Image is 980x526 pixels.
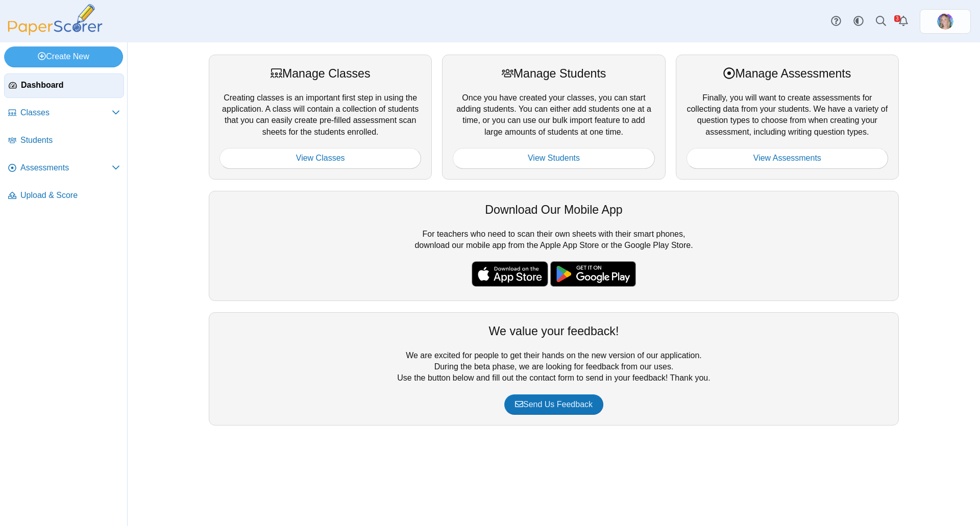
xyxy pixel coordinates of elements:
[937,13,953,30] span: Sara Williams
[209,191,899,301] div: For teachers who need to scan their own sheets with their smart phones, download our mobile app f...
[892,10,915,33] a: Alerts
[20,135,120,146] span: Students
[219,148,421,168] a: View Classes
[4,4,106,35] img: PaperScorer
[4,28,106,37] a: PaperScorer
[209,312,899,425] div: We are excited for people to get their hands on the new version of our application. During the be...
[453,148,654,168] a: View Students
[219,323,888,339] div: We value your feedback!
[550,261,636,287] img: google-play-badge.png
[4,156,124,181] a: Assessments
[920,9,971,34] a: ps.v2M9Ba2uJqV0smYq
[4,101,124,126] a: Classes
[20,107,112,118] span: Classes
[219,65,421,82] div: Manage Classes
[687,148,888,168] a: View Assessments
[209,55,432,179] div: Creating classes is an important first step in using the application. A class will contain a coll...
[4,184,124,208] a: Upload & Score
[20,190,120,201] span: Upload & Score
[472,261,548,287] img: apple-store-badge.svg
[21,80,119,91] span: Dashboard
[937,13,953,30] img: ps.v2M9Ba2uJqV0smYq
[515,400,593,409] span: Send Us Feedback
[676,55,899,179] div: Finally, you will want to create assessments for collecting data from your students. We have a va...
[442,55,665,179] div: Once you have created your classes, you can start adding students. You can either add students on...
[4,46,123,67] a: Create New
[20,162,112,173] span: Assessments
[453,65,654,82] div: Manage Students
[504,394,603,415] a: Send Us Feedback
[4,73,124,98] a: Dashboard
[687,65,888,82] div: Manage Assessments
[4,129,124,153] a: Students
[219,202,888,218] div: Download Our Mobile App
